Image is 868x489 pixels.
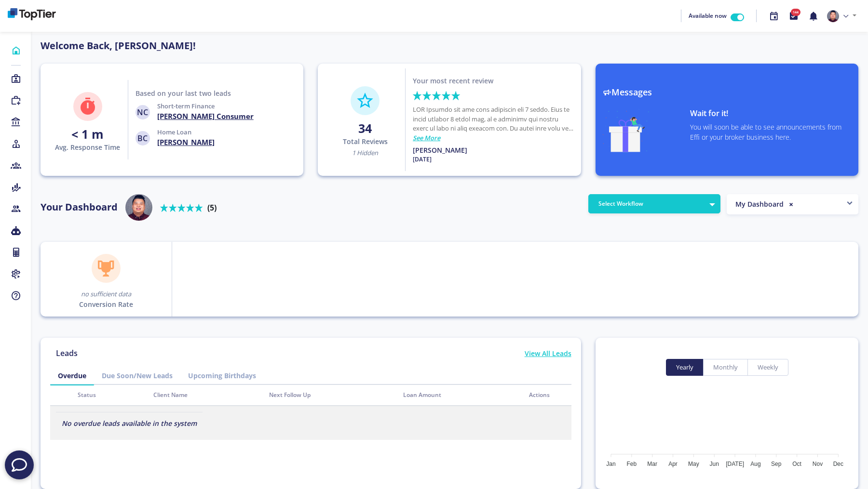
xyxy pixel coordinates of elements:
div: Next Follow Up [269,391,392,399]
p: Conversion Rate [79,299,133,309]
h4: [PERSON_NAME] Consumer [157,111,254,121]
span: no sufficient data [81,290,131,298]
tspan: Feb [626,461,637,467]
h4: [PERSON_NAME] [157,137,215,147]
button: weekly [747,359,788,376]
a: Upcoming Birthdays [180,367,264,384]
span: 144 [791,9,800,16]
p: Leads [50,347,83,359]
p: Avg. Response Time [55,142,120,152]
span: Home Loan [157,128,191,136]
span: Available now [689,12,727,20]
a: Overdue [50,367,94,384]
i: No overdue leads available in the system [62,419,197,428]
tspan: May [688,461,699,467]
img: bd260d39-06d4-48c8-91ce-4964555bf2e4-638900413960370303.png [8,8,56,20]
span: BC [136,131,150,145]
button: monthly [703,359,748,376]
span: NC [136,105,150,119]
tspan: Oct [792,461,801,467]
span: 1 Hidden [352,148,378,157]
button: yearly [666,359,704,376]
tspan: Nov [812,461,822,467]
tspan: Mar [647,461,657,467]
tspan: Aug [750,461,760,467]
tspan: [DATE] [726,461,744,467]
div: Client Name [153,391,258,399]
a: See More [413,133,440,143]
p: Your Dashboard [41,200,118,214]
p: Welcome Back, [PERSON_NAME]! [41,39,581,53]
p: View All Leads [525,348,571,358]
img: e310ebdf-1855-410b-9d61-d1abdff0f2ad-637831748356285317.png [827,10,839,22]
p: Based on your last two leads [136,88,231,98]
h3: Messages [603,87,851,98]
p: [PERSON_NAME] [413,145,467,155]
th: Overdue Icon [50,385,72,406]
tspan: Jun [709,461,719,467]
img: gift [603,109,649,152]
span: My Dashboard [735,199,784,209]
p: [DATE] [413,155,432,164]
p: You will soon be able to see announcements from Effi or your broker business here. [690,122,851,142]
span: Short-term Finance [157,102,215,110]
button: 144 [784,6,803,26]
h4: Wait for it! [690,109,851,118]
tspan: Dec [833,461,843,467]
b: (5) [207,202,217,213]
strong: < 1 m [71,126,104,142]
p: LOR Ipsumdo sit ame cons adipiscin eli 7 seddo. Eius te incid utlabor 8 etdol mag, al e adminimv ... [413,105,574,133]
div: Loan Amount [403,391,517,399]
strong: 34 [358,120,372,136]
p: Your most recent review [413,76,493,86]
a: View All Leads [525,348,571,366]
tspan: Jan [606,461,615,467]
div: Status [78,391,142,399]
img: user [125,194,152,221]
tspan: Sep [771,461,782,467]
div: Actions [529,391,566,399]
a: Due Soon/New Leads [94,367,180,384]
p: Total Reviews [343,136,388,146]
button: Select Workflow [588,194,720,213]
tspan: Apr [668,461,678,467]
